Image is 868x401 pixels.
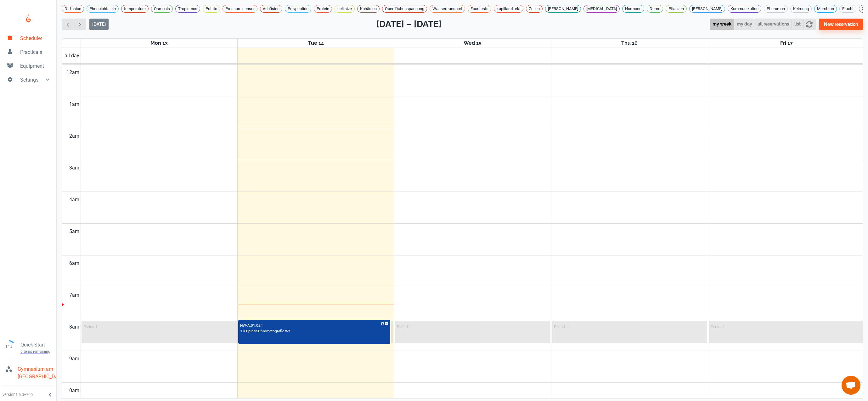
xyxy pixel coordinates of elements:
p: A.01.024 [247,323,263,328]
div: Frucht [839,5,856,13]
div: Pheromon [764,5,788,13]
div: 7am [68,287,81,303]
span: Keimung [791,6,811,12]
span: all-day [63,52,81,60]
button: list [792,19,803,30]
span: [PERSON_NAME] [545,6,581,12]
div: Pressure sensor [223,5,257,13]
div: Zellen [526,5,543,13]
span: kapillareffekt [494,6,523,12]
div: [PERSON_NAME] [545,5,581,13]
button: all reservations [755,19,792,30]
a: October 17, 2025 [779,39,794,48]
span: Pheromon [764,6,787,12]
div: Adhäsion [260,5,282,13]
span: Foodtests [468,6,491,12]
div: 1am [68,96,81,112]
div: Hormone [622,5,644,13]
div: Diffusion [62,5,84,13]
span: Phenolphtalein [87,6,118,12]
span: Potato [203,6,220,12]
button: refresh [803,19,815,30]
div: Pflanzen [666,5,687,13]
div: 12am [65,65,81,80]
div: 4am [68,192,81,208]
span: Polypeptide [285,6,311,12]
div: Wassertransport [430,5,465,13]
span: Adhäsion [260,6,282,12]
span: Tropismus [176,6,200,12]
div: Osmosis [151,5,173,13]
button: New reservation [819,19,863,30]
span: Pflanzen [666,6,686,12]
div: 10am [65,383,81,398]
div: 3am [68,160,81,176]
a: October 15, 2025 [462,39,483,48]
span: [PERSON_NAME] [690,6,725,12]
div: kapillareffekt [494,5,523,13]
div: Potato [203,5,220,13]
div: 6am [68,255,81,271]
div: Foodtests [468,5,491,13]
div: temperature [121,5,149,13]
div: Phenolphtalein [87,5,119,13]
div: Tropismus [175,5,200,13]
span: Kommunikation [728,6,761,12]
div: Demo [647,5,663,13]
span: Zellen [526,6,542,12]
span: Kohäsion [358,6,379,12]
button: Next week [74,19,86,30]
div: Protein [314,5,332,13]
div: Keimung [790,5,812,13]
div: 5am [68,224,81,239]
p: Period 1 [397,324,411,329]
button: my week [710,19,734,30]
div: Oberflächenspannung [382,5,427,13]
span: Hormone [623,6,644,12]
div: 9am [68,351,81,367]
span: Diffusion [62,6,84,12]
button: Previous week [62,19,74,30]
a: October 13, 2025 [149,39,169,48]
span: temperature [121,6,148,12]
div: [MEDICAL_DATA] [583,5,620,13]
span: Membran [814,6,837,12]
p: Period 1 [83,324,98,329]
span: [MEDICAL_DATA] [584,6,619,12]
span: Oberflächenspannung [382,6,427,12]
a: October 16, 2025 [620,39,639,48]
div: Polypeptide [285,5,311,13]
div: 8am [68,319,81,335]
div: cell size [335,5,355,13]
div: Chat öffnen [842,376,860,395]
span: Demo [647,6,663,12]
p: NW • [240,323,247,328]
div: [PERSON_NAME] [689,5,725,13]
span: Osmosis [151,6,172,12]
p: 1 × Spinat-Chromatografie Wz [240,329,290,334]
button: [DATE] [89,19,109,30]
span: Pressure sensor [223,6,257,12]
a: October 14, 2025 [307,39,325,48]
button: my day [734,19,755,30]
span: Frucht [840,6,856,12]
span: cell size [335,6,354,12]
span: Protein [314,6,332,12]
div: Kohäsion [357,5,380,13]
div: Membran [814,5,837,13]
div: 2am [68,128,81,144]
p: Period 1 [711,324,725,329]
div: Kommunikation [728,5,761,13]
h2: [DATE] – [DATE] [376,18,442,31]
span: Wassertransport [430,6,465,12]
p: Period 1 [554,324,568,329]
